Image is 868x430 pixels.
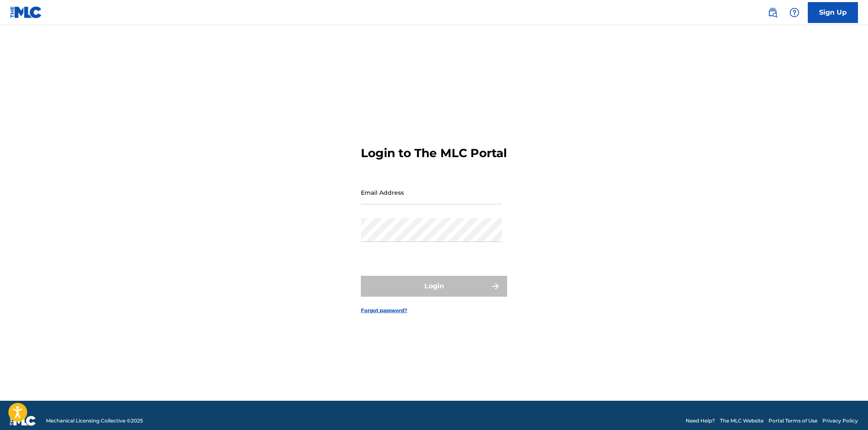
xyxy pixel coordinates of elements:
a: Privacy Policy [822,417,858,425]
a: Forgot password? [361,307,407,314]
img: search [768,8,778,18]
img: logo [10,416,36,426]
img: help [789,8,799,18]
a: The MLC Website [720,417,763,425]
span: Mechanical Licensing Collective © 2025 [46,417,143,425]
h3: Login to The MLC Portal [361,146,507,160]
a: Sign Up [808,2,858,23]
a: Need Help? [686,417,715,425]
div: Help [786,4,803,21]
a: Public Search [764,4,781,21]
img: MLC Logo [10,6,42,18]
a: Portal Terms of Use [768,417,817,425]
